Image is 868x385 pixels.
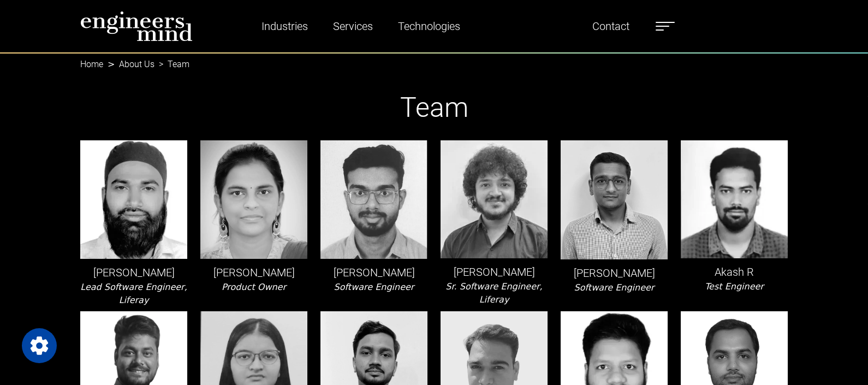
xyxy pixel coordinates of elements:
img: leader-img [441,140,548,258]
p: [PERSON_NAME] [80,264,187,281]
img: logo [80,11,193,42]
img: leader-img [80,140,187,259]
i: Lead Software Engineer, Liferay [80,282,187,305]
a: Technologies [394,14,465,39]
a: Contact [588,14,634,39]
a: About Us [119,59,154,69]
img: leader-img [320,140,427,259]
p: [PERSON_NAME] [441,264,548,280]
p: [PERSON_NAME] [320,264,427,281]
a: Home [80,59,103,69]
p: [PERSON_NAME] [561,265,668,281]
p: [PERSON_NAME] [200,264,307,281]
i: Software Engineer [574,282,655,293]
i: Sr. Software Engineer, Liferay [445,281,542,305]
p: Akash R [681,264,788,280]
li: Team [154,58,189,71]
img: leader-img [681,140,788,259]
a: Services [329,14,377,39]
a: Industries [257,14,312,39]
img: leader-img [561,140,668,259]
nav: breadcrumb [80,52,788,66]
h1: Team [80,91,788,124]
i: Software Engineer [334,282,414,292]
img: leader-img [200,140,307,259]
i: Product Owner [222,282,286,292]
i: Test Engineer [705,281,764,292]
